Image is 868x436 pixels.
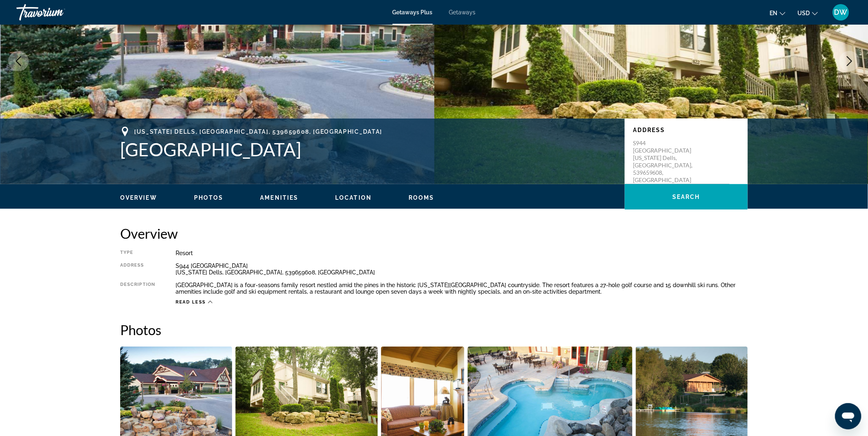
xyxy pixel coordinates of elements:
[120,250,155,256] div: Type
[120,194,157,201] span: Overview
[194,194,224,201] span: Photos
[8,51,29,71] button: Previous image
[260,194,298,201] span: Amenities
[409,194,434,201] span: Rooms
[176,250,748,256] div: Resort
[830,4,852,21] button: User Menu
[409,194,434,201] button: Rooms
[194,194,224,201] button: Photos
[335,194,372,201] button: Location
[770,7,786,19] button: Change language
[134,128,382,135] span: [US_STATE] Dells, [GEOGRAPHIC_DATA], 539659608, [GEOGRAPHIC_DATA]
[449,9,476,16] a: Getaways
[120,263,155,276] div: Address
[770,10,778,16] span: en
[260,194,298,201] button: Amenities
[393,9,433,16] a: Getaways Plus
[16,2,98,23] a: Travorium
[176,263,748,276] div: S944 [GEOGRAPHIC_DATA] [US_STATE] Dells, [GEOGRAPHIC_DATA], 539659608, [GEOGRAPHIC_DATA]
[176,299,206,305] span: Read less
[834,8,847,16] span: DW
[120,225,748,242] h2: Overview
[120,282,155,295] div: Description
[176,299,212,305] button: Read less
[335,194,372,201] span: Location
[835,403,861,429] iframe: Button to launch messaging window
[625,184,748,210] button: Search
[633,139,699,184] p: S944 [GEOGRAPHIC_DATA] [US_STATE] Dells, [GEOGRAPHIC_DATA], 539659608, [GEOGRAPHIC_DATA]
[120,322,748,338] h2: Photos
[120,139,617,160] h1: [GEOGRAPHIC_DATA]
[672,194,700,200] span: Search
[633,127,740,133] p: Address
[120,194,157,201] button: Overview
[798,7,818,19] button: Change currency
[176,282,748,295] div: [GEOGRAPHIC_DATA] is a four-seasons family resort nestled amid the pines in the historic [US_STAT...
[839,51,860,71] button: Next image
[798,10,810,16] span: USD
